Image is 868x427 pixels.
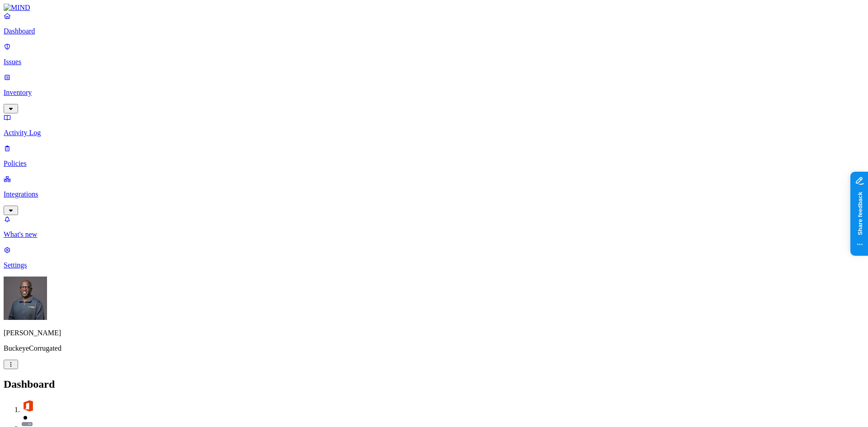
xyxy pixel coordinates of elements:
[4,27,864,35] p: Dashboard
[4,246,864,269] a: Settings
[4,113,864,137] a: Activity Log
[4,378,864,390] h2: Dashboard
[4,175,864,214] a: Integrations
[4,42,864,66] a: Issues
[4,160,864,168] p: Policies
[4,277,47,320] img: Gregory Thomas
[4,230,864,239] p: What's new
[4,89,864,97] p: Inventory
[22,399,34,412] img: svg%3e
[4,261,864,269] p: Settings
[4,129,864,137] p: Activity Log
[4,12,864,35] a: Dashboard
[4,4,30,12] img: MIND
[4,344,864,352] p: BuckeyeCorrugated
[4,144,864,168] a: Policies
[4,215,864,239] a: What's new
[4,73,864,112] a: Inventory
[4,190,864,198] p: Integrations
[4,4,864,12] a: MIND
[4,58,864,66] p: Issues
[4,329,864,337] p: [PERSON_NAME]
